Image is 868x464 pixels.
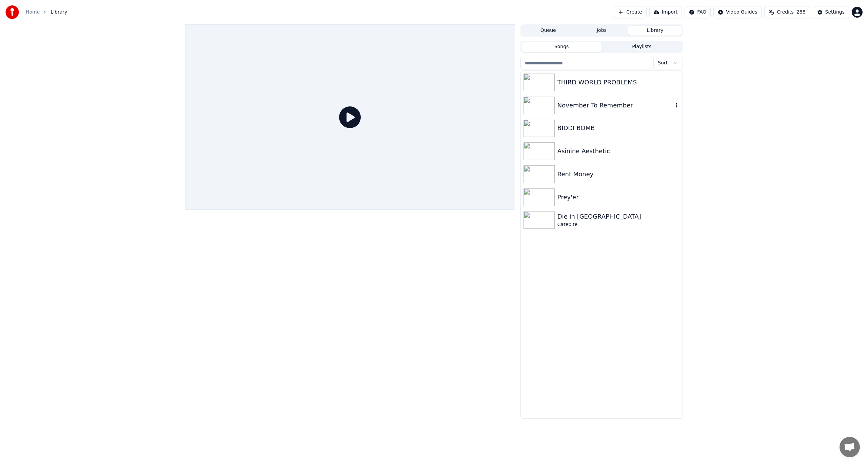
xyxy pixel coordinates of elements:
nav: breadcrumb [26,9,67,16]
div: Die in [GEOGRAPHIC_DATA] [557,212,680,221]
button: Settings [813,6,849,18]
div: Prey'er [557,193,680,202]
button: Queue [521,26,575,36]
button: Create [614,6,647,18]
div: THIRD WORLD PROBLEMS [557,78,680,87]
span: Sort [658,60,668,66]
div: BIDDI BOMB [557,123,680,133]
div: November To Remember [557,101,673,110]
button: Jobs [575,26,629,36]
button: Library [628,26,682,36]
span: Credits [777,9,793,16]
span: 288 [796,9,806,16]
img: youka [5,5,19,19]
div: Settings [825,9,845,16]
span: Library [51,9,67,16]
button: Credits288 [764,6,810,18]
div: Open chat [840,437,860,457]
button: Songs [521,42,602,52]
div: Rent Money [557,169,680,179]
a: Home [26,9,40,16]
div: Asinine Aesthetic [557,146,680,156]
button: Video Guides [713,6,762,18]
div: Catebite [557,221,680,228]
button: Import [649,6,682,18]
button: FAQ [685,6,711,18]
button: Playlists [601,42,682,52]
